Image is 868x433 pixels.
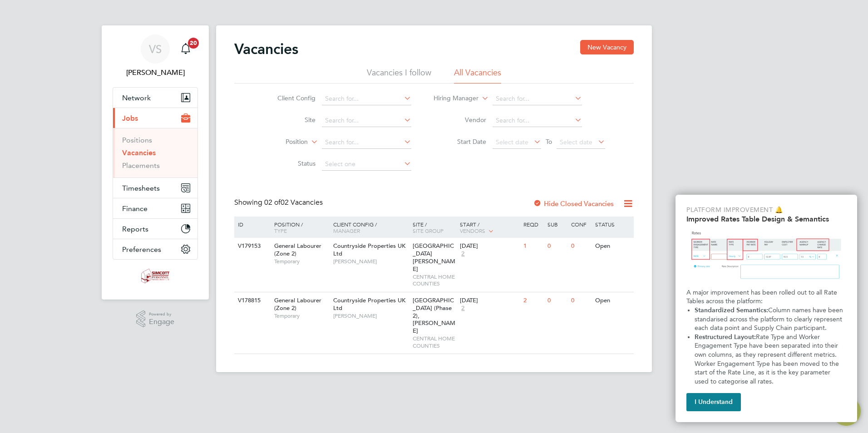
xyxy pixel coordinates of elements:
[236,216,267,232] div: ID
[493,114,582,127] input: Search for...
[322,158,411,171] input: Select one
[333,227,360,234] span: Manager
[676,195,857,422] div: Improved Rate Table Semantics
[333,296,405,312] span: Countryside Properties UK Ltd
[413,296,455,335] span: [GEOGRAPHIC_DATA] (Phase 2), [PERSON_NAME]
[331,216,410,238] div: Client Config /
[593,292,632,309] div: Open
[274,296,321,312] span: General Labourer (Zone 2)
[102,25,209,300] nav: Main navigation
[122,136,152,144] a: Positions
[521,216,545,232] div: Reqd
[141,269,170,283] img: simcott-logo-retina.png
[543,136,555,148] span: To
[569,216,592,232] div: Conf
[686,227,846,285] img: Updated Rates Table Design & Semantics
[122,148,156,157] a: Vacancies
[593,216,632,232] div: Status
[533,199,614,208] label: Hide Closed Vacancies
[274,258,329,265] span: Temporary
[413,335,456,349] span: CENTRAL HOME COUNTIES
[149,318,174,326] span: Engage
[264,198,281,207] span: 02 of
[695,306,768,314] strong: Standardized Semantics:
[234,198,325,207] div: Showing
[686,206,846,215] p: Platform Improvement 🔔
[122,114,138,123] span: Jobs
[686,393,741,411] button: I Understand
[593,238,632,255] div: Open
[521,238,545,255] div: 1
[333,312,408,320] span: [PERSON_NAME]
[460,297,519,305] div: [DATE]
[458,216,521,239] div: Start /
[122,225,148,233] span: Reports
[122,204,148,213] span: Finance
[569,292,592,309] div: 0
[460,250,466,258] span: 2
[413,227,444,234] span: Site Group
[545,216,569,232] div: Sub
[267,216,331,238] div: Position /
[413,242,455,273] span: [GEOGRAPHIC_DATA][PERSON_NAME]
[274,227,287,234] span: Type
[274,242,321,257] span: General Labourer (Zone 2)
[149,43,162,55] span: VS
[410,216,458,238] div: Site /
[236,238,267,255] div: V179153
[695,306,845,332] span: Column names have been standarised across the platform to clearly represent each data point and S...
[113,67,198,78] span: Vicky Sheldrake
[454,67,501,84] li: All Vacancies
[113,34,198,78] a: Go to account details
[256,138,308,147] label: Position
[413,273,456,287] span: CENTRAL HOME COUNTIES
[569,238,592,255] div: 0
[234,40,298,58] h2: Vacancies
[236,292,267,309] div: V178815
[274,312,329,320] span: Temporary
[333,258,408,265] span: [PERSON_NAME]
[149,310,174,318] span: Powered by
[434,116,486,124] label: Vendor
[560,138,592,146] span: Select date
[264,198,323,207] span: 02 Vacancies
[367,67,431,84] li: Vacancies I follow
[434,138,486,146] label: Start Date
[426,94,478,103] label: Hiring Manager
[695,333,756,341] strong: Restructured Layout:
[460,305,466,312] span: 2
[496,138,528,146] span: Select date
[322,93,411,105] input: Search for...
[188,38,199,49] span: 20
[322,136,411,149] input: Search for...
[263,94,316,102] label: Client Config
[113,269,198,283] a: Go to home page
[263,159,316,167] label: Status
[545,238,569,255] div: 0
[122,184,160,192] span: Timesheets
[460,242,519,250] div: [DATE]
[122,245,161,254] span: Preferences
[686,215,846,223] h2: Improved Rates Table Design & Semantics
[333,242,405,257] span: Countryside Properties UK Ltd
[695,333,841,385] span: Rate Type and Worker Engagement Type have been separated into their own columns, as they represen...
[460,227,485,234] span: Vendors
[686,288,846,306] p: A major improvement has been rolled out to all Rate Tables across the platform:
[493,93,582,105] input: Search for...
[122,161,160,170] a: Placements
[545,292,569,309] div: 0
[322,114,411,127] input: Search for...
[122,93,151,102] span: Network
[580,40,634,54] button: New Vacancy
[521,292,545,309] div: 2
[263,116,316,124] label: Site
